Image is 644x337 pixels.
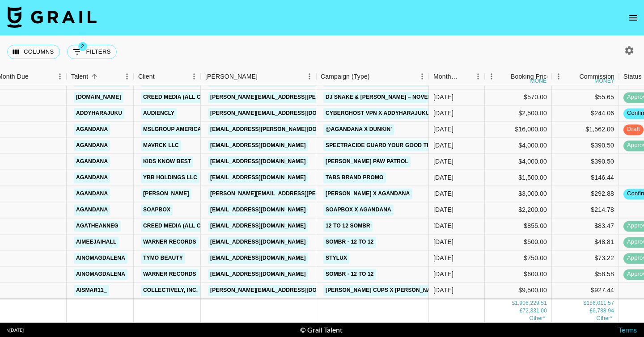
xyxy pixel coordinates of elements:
div: $244.06 [552,105,619,122]
img: Grail Talent [7,6,97,28]
a: [EMAIL_ADDRESS][DOMAIN_NAME] [208,140,308,151]
a: [EMAIL_ADDRESS][DOMAIN_NAME] [208,253,308,264]
div: $1,500.00 [485,170,552,186]
a: Terms [619,325,637,334]
a: Soapbox [141,204,173,215]
div: Aug '25 [433,77,453,86]
a: [EMAIL_ADDRESS][DOMAIN_NAME] [208,156,308,167]
div: $2,200.00 [485,202,552,218]
div: 186,011.57 [586,299,614,307]
button: Sort [258,70,270,83]
a: [PERSON_NAME] x AGandAna [323,188,412,199]
div: Aug '25 [433,173,453,182]
button: Menu [303,70,316,83]
div: $55.65 [552,89,619,105]
a: aimeejaihall [74,236,119,248]
a: sombr - 12 to 12 [323,236,376,248]
button: Select columns [7,45,60,59]
a: [DOMAIN_NAME] [74,92,123,103]
div: £1,400.00 [485,299,552,315]
a: [PERSON_NAME] Cups x [PERSON_NAME] [323,76,443,87]
a: YBB Holdings LLC [141,172,199,183]
button: Sort [370,70,382,83]
a: @AgandAna x Dunkin' [323,124,394,135]
a: agandana [74,156,110,167]
a: agandana [74,140,110,151]
a: Collectively, Inc. [141,285,200,296]
a: Creed Media (All Campaigns) [141,220,234,232]
a: Spectracide Guard Your Good Times x AGandAna [323,140,481,151]
a: [PERSON_NAME] [141,188,191,199]
div: $146.44 [552,170,619,186]
a: [PERSON_NAME][EMAIL_ADDRESS][DOMAIN_NAME] [208,108,354,119]
span: € 8,847.00, CA$ 23,500.00, AU$ 1,500.00 [529,315,545,321]
div: £ [589,307,593,315]
a: Creed Media (All Campaigns) [141,92,234,103]
a: Soapbox x AGandAna [323,204,394,215]
div: Month Due [429,68,485,85]
div: $600.00 [485,266,552,282]
button: Menu [187,70,201,83]
div: Aug '25 [433,206,453,215]
div: Campaign (Type) [316,68,429,85]
div: £ [519,307,522,315]
div: $73.22 [552,250,619,266]
a: [PERSON_NAME][EMAIL_ADDRESS][PERSON_NAME][DOMAIN_NAME] [208,188,400,199]
div: [PERSON_NAME] [205,68,258,85]
div: Aug '25 [433,286,453,295]
div: Aug '25 [433,254,453,263]
div: Campaign (Type) [321,68,370,85]
div: $4,000.00 [485,138,552,154]
div: Aug '25 [433,270,453,279]
button: Sort [155,70,167,83]
a: Audiencly [141,108,177,119]
div: $214.78 [552,202,619,218]
button: Sort [567,70,579,83]
div: v [DATE] [7,327,24,333]
a: [PERSON_NAME][EMAIL_ADDRESS][PERSON_NAME][DOMAIN_NAME] [208,92,400,103]
a: [PERSON_NAME][EMAIL_ADDRESS][DOMAIN_NAME] [208,285,354,296]
a: ainomagdalena [74,269,127,280]
div: Aug '25 [433,222,453,231]
a: [PERSON_NAME] Cups x [PERSON_NAME] [323,285,443,296]
div: Booker [201,68,316,85]
a: MSLGROUP Americas, LLC [141,124,221,135]
button: Sort [498,70,511,83]
div: $927.44 [552,282,619,299]
a: Collectively, Inc. [141,76,200,87]
button: Menu [120,70,134,83]
div: Status [623,68,642,85]
div: Talent [71,68,88,85]
a: Warner Records [141,236,199,248]
span: draft [623,126,644,134]
div: $3,000.00 [485,186,552,202]
a: Warner Records [141,269,199,280]
a: Mavrck LLC [141,140,181,151]
a: [EMAIL_ADDRESS][DOMAIN_NAME] [208,204,308,215]
a: [PERSON_NAME][EMAIL_ADDRESS][DOMAIN_NAME] [208,76,354,87]
div: Client [138,68,155,85]
div: $292.88 [552,186,619,202]
div: $ [584,299,587,307]
div: Month Due [433,68,459,85]
span: € 863.69, CA$ 2,294.19, AU$ 146.44 [596,315,612,321]
div: 1,906,229.51 [515,299,547,307]
button: Sort [459,70,471,83]
a: [EMAIL_ADDRESS][PERSON_NAME][DOMAIN_NAME] [208,124,354,135]
button: Sort [29,70,41,83]
div: Client [134,68,201,85]
a: abmccarthy5757 [74,76,130,87]
a: agandana [74,188,110,199]
div: Booking Price [511,68,550,85]
div: $16,000.00 [485,122,552,138]
a: Tabs Brand Promo [323,172,386,183]
a: agandana [74,124,110,135]
a: sombr - 12 to 12 [323,269,376,280]
a: agandana [74,204,110,215]
div: $9,500.00 [485,282,552,299]
a: Kids Know Best [141,156,193,167]
a: addyharajuku [74,108,124,119]
div: $58.58 [552,266,619,282]
button: Sort [88,70,101,83]
button: Menu [485,70,498,83]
